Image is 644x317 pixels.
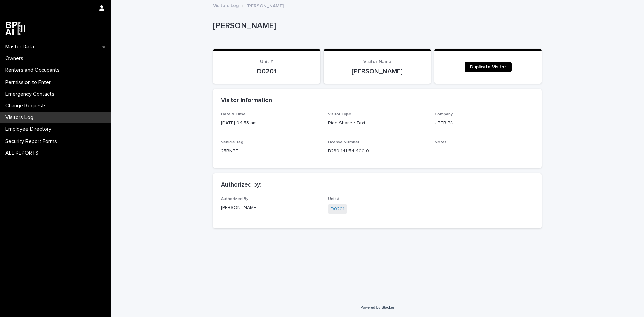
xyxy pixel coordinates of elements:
p: [PERSON_NAME] [332,67,423,75]
p: ALL REPORTS [3,150,44,156]
span: Company [435,112,453,116]
p: Emergency Contacts [3,91,60,97]
p: 25BNBT [221,148,320,155]
p: Renters and Occupants [3,67,65,73]
a: D0201 [331,206,344,213]
p: UBER P/U [435,120,534,127]
span: Notes [435,140,447,144]
p: - [435,148,534,155]
p: [PERSON_NAME] [221,204,320,211]
p: Ride Share / Taxi [328,120,427,127]
span: Date & Time [221,112,246,116]
p: B230-141-54-400-0 [328,148,427,155]
p: Owners [3,55,29,62]
img: dwgmcNfxSF6WIOOXiGgu [5,22,25,35]
span: License Number [328,140,359,144]
p: Permission to Enter [3,79,56,86]
a: Powered By Stacker [360,305,394,309]
p: Change Requests [3,103,52,109]
p: Visitors Log [3,114,39,121]
span: Unit # [328,197,339,201]
a: Duplicate Visitor [465,62,512,72]
span: Vehicle Tag [221,140,243,144]
p: Master Data [3,44,39,50]
h2: Visitor Information [221,97,272,104]
span: Duplicate Visitor [470,65,506,69]
p: [PERSON_NAME] [213,21,539,31]
p: Security Report Forms [3,138,62,145]
p: [PERSON_NAME] [246,2,284,9]
span: Authorized By [221,197,248,201]
a: Visitors Log [213,1,239,9]
p: [DATE] 04:53 am [221,120,320,127]
span: Unit # [260,59,273,64]
p: Employee Directory [3,126,57,133]
span: Visitor Name [363,59,391,64]
h2: Authorized by: [221,181,261,189]
p: D0201 [221,67,312,75]
span: Visitor Type [328,112,351,116]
